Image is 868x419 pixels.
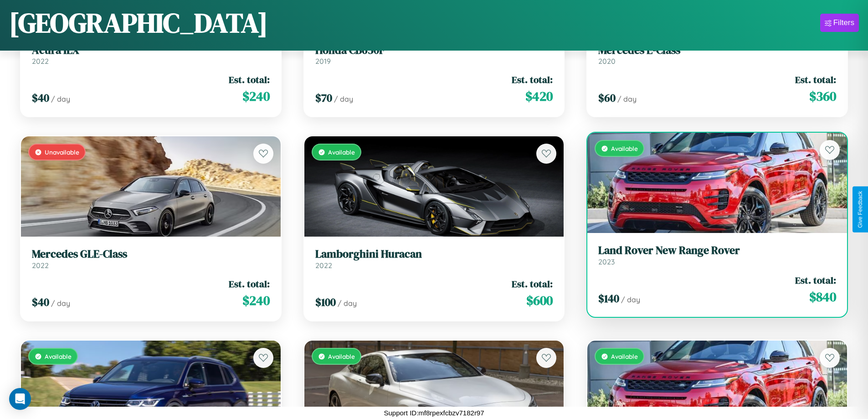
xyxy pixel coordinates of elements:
[328,148,355,156] span: Available
[315,295,336,310] span: $ 100
[598,44,836,66] a: Mercedes E-Class2020
[611,352,638,360] span: Available
[32,248,270,270] a: Mercedes GLE-Class2022
[315,90,332,105] span: $ 70
[45,352,72,360] span: Available
[857,191,863,228] div: Give Feedback
[315,57,331,66] span: 2019
[242,87,270,105] span: $ 240
[32,295,49,310] span: $ 40
[611,145,638,152] span: Available
[315,44,553,66] a: Honda CB650F2019
[315,248,553,270] a: Lamborghini Huracan2022
[525,87,553,105] span: $ 420
[229,73,270,86] span: Est. total:
[51,299,70,308] span: / day
[617,94,637,103] span: / day
[315,248,553,261] h3: Lamborghini Huracan
[9,388,31,410] div: Open Intercom Messenger
[334,94,353,103] span: / day
[598,90,616,105] span: $ 60
[598,291,619,306] span: $ 140
[598,257,615,266] span: 2023
[598,244,836,257] h3: Land Rover New Range Rover
[229,277,270,290] span: Est. total:
[598,57,616,66] span: 2020
[32,57,49,66] span: 2022
[242,291,270,310] span: $ 240
[328,352,355,360] span: Available
[51,94,70,103] span: / day
[32,261,49,270] span: 2022
[820,14,859,32] button: Filters
[32,90,49,105] span: $ 40
[795,274,836,287] span: Est. total:
[32,248,270,261] h3: Mercedes GLE-Class
[598,244,836,266] a: Land Rover New Range Rover2023
[315,261,332,270] span: 2022
[526,291,553,310] span: $ 600
[338,299,357,308] span: / day
[384,407,484,419] p: Support ID: mf8rpexfcbzv7182r97
[45,148,79,156] span: Unavailable
[833,18,854,27] div: Filters
[621,295,640,304] span: / day
[809,288,836,306] span: $ 840
[512,73,553,86] span: Est. total:
[512,277,553,290] span: Est. total:
[9,4,268,41] h1: [GEOGRAPHIC_DATA]
[809,87,836,105] span: $ 360
[795,73,836,86] span: Est. total:
[32,44,270,66] a: Acura ILX2022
